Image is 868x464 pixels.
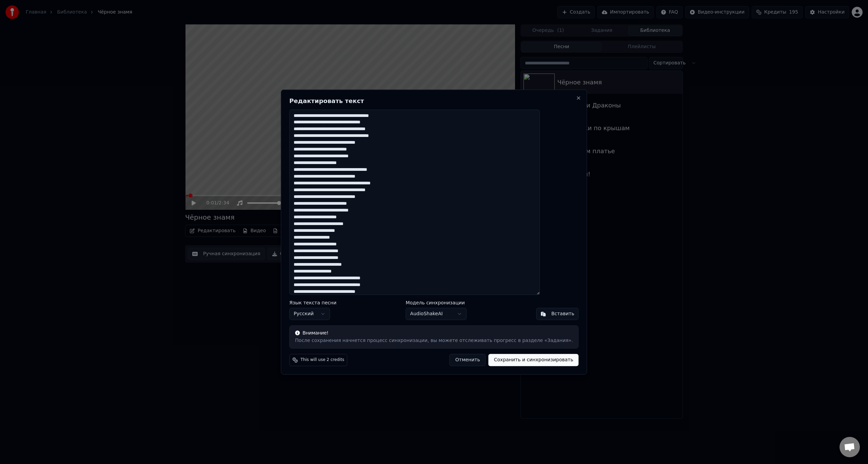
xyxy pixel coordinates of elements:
[289,98,578,104] h2: Редактировать текст
[406,300,467,305] label: Модель синхронизации
[489,354,579,366] button: Сохранить и синхронизировать
[295,330,573,337] div: Внимание!
[551,310,574,317] div: Вставить
[289,300,336,305] label: Язык текста песни
[536,308,579,320] button: Вставить
[295,337,573,344] div: После сохранения начнется процесс синхронизации, вы можете отслеживать прогресс в разделе «Задания».
[450,354,486,366] button: Отменить
[300,357,344,363] span: This will use 2 credits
